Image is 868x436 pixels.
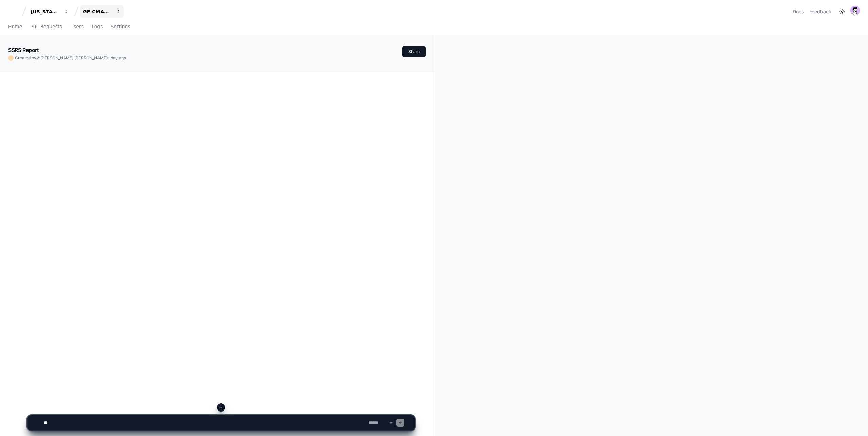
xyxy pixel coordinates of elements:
span: Settings [111,24,130,29]
app-text-character-animate: SSRS Report [8,47,39,53]
span: Logs [92,24,103,29]
img: avatar [850,6,860,15]
div: GP-CMAG-MP2 [83,8,112,15]
span: Users [70,24,84,29]
a: Docs [793,8,804,15]
span: [PERSON_NAME].[PERSON_NAME] [40,55,107,60]
a: Home [8,19,22,35]
div: [US_STATE] Pacific [31,8,60,15]
button: [US_STATE] Pacific [28,5,71,18]
a: Settings [111,19,130,35]
button: GP-CMAG-MP2 [80,5,124,18]
button: Share [402,46,426,57]
span: Home [8,24,22,29]
span: a day ago [107,55,126,60]
a: Logs [92,19,103,35]
span: @ [36,55,40,60]
a: Users [70,19,84,35]
span: Pull Requests [30,24,62,29]
a: Pull Requests [30,19,62,35]
span: Created by [15,55,126,61]
button: Feedback [809,8,831,15]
